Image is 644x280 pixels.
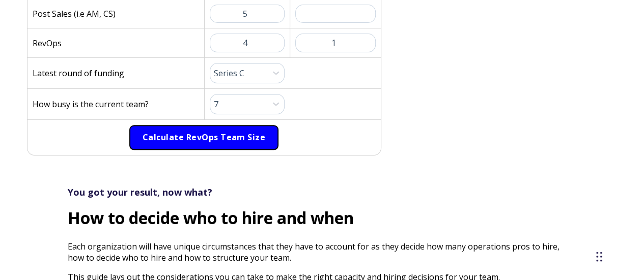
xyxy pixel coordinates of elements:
[68,186,212,198] strong: You got your result, now what?
[33,8,116,19] p: Post Sales (i.e AM, CS)
[129,125,278,150] button: Calculate RevOps Team Size
[33,38,62,49] p: RevOps
[461,138,644,280] iframe: Chat Widget
[68,241,577,263] p: Each organization will have unique circumstances that they have to account for as they decide how...
[33,68,124,79] p: Latest round of funding
[33,99,149,110] p: How busy is the current team?
[596,241,602,272] div: Drag
[68,207,354,229] strong: How to decide who to hire and when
